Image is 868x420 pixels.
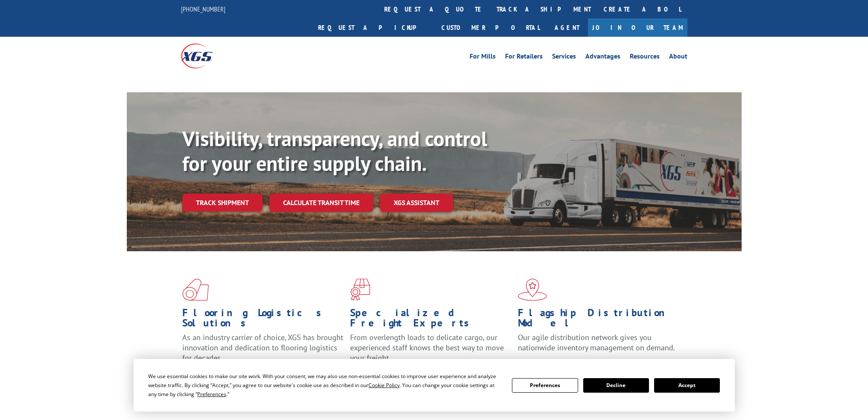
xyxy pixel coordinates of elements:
a: Join Our Team [588,18,687,37]
a: Services [552,53,576,62]
span: As an industry carrier of choice, XGS has brought innovation and dedication to flooring logistics... [182,332,343,363]
button: Accept [654,378,720,393]
p: From overlength loads to delicate cargo, our experienced staff knows the best way to move your fr... [350,332,511,370]
button: Preferences [512,378,578,393]
a: About [669,53,687,62]
a: For Retailers [505,53,543,62]
button: Decline [583,378,649,393]
a: Calculate transit time [269,194,373,212]
h1: Flagship Distribution Model [518,308,679,332]
div: Cookie Consent Prompt [134,359,735,411]
a: XGS ASSISTANT [380,194,453,212]
h1: Specialized Freight Experts [350,308,511,332]
h1: Flooring Logistics Solutions [182,308,344,332]
img: xgs-icon-total-supply-chain-intelligence-red [182,279,209,301]
span: Preferences [197,391,226,398]
img: xgs-icon-focused-on-flooring-red [350,279,370,301]
b: Visibility, transparency, and control for your entire supply chain. [182,125,487,176]
span: Cookie Policy [368,382,400,389]
span: Our agile distribution network gives you nationwide inventory management on demand. [518,332,675,352]
a: Resources [630,53,660,62]
a: Track shipment [182,194,263,211]
img: xgs-icon-flagship-distribution-model-red [518,279,547,301]
a: For Mills [470,53,496,62]
a: Customer Portal [435,18,546,37]
a: [PHONE_NUMBER] [181,5,225,13]
a: Advantages [585,53,620,62]
div: We use essential cookies to make our site work. With your consent, we may also use non-essential ... [148,372,502,399]
a: Request a pickup [312,18,435,37]
a: Agent [546,18,588,37]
